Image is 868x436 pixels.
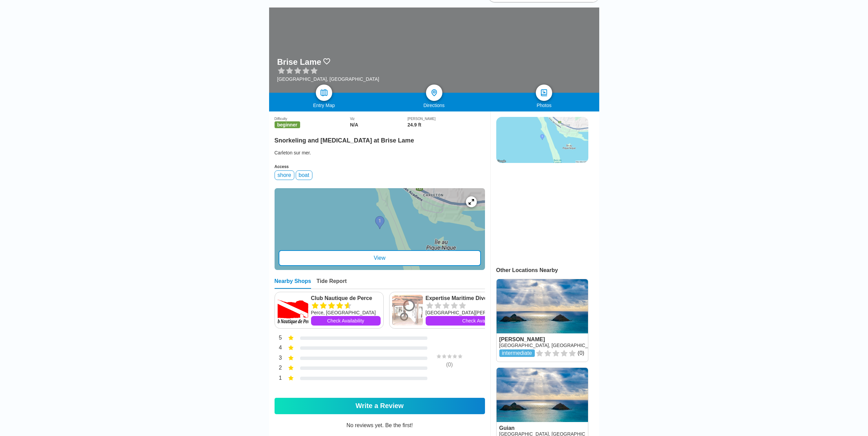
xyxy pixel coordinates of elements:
div: 24.9 ft [408,122,485,127]
img: map [320,89,328,97]
div: Photos [489,103,599,108]
div: Nearby Shops [275,278,311,289]
a: Expertise Maritime Diveteck Inc [426,295,536,302]
a: Club Nautique de Perce [311,295,381,302]
div: 2 [275,364,282,373]
img: photos [540,89,548,97]
div: Perce, [GEOGRAPHIC_DATA] [311,309,381,316]
div: Directions [379,103,489,108]
a: entry mapView [275,188,485,270]
h1: Brise Lame [277,57,321,67]
div: [GEOGRAPHIC_DATA], [GEOGRAPHIC_DATA] [277,76,379,82]
img: Expertise Maritime Diveteck Inc [392,295,423,326]
div: N/A [350,122,408,127]
div: Tide Report [317,278,347,289]
div: shore [275,170,294,180]
div: Difficulty [275,117,350,121]
span: beginner [275,121,300,128]
div: Access [275,164,485,169]
div: 3 [275,354,282,363]
div: [GEOGRAPHIC_DATA][PERSON_NAME], [GEOGRAPHIC_DATA] [426,309,536,316]
div: [PERSON_NAME] [408,117,485,121]
a: photos [536,85,552,101]
div: 4 [275,344,282,353]
a: Check Availability [311,316,381,326]
img: Club Nautique de Perce [278,295,308,326]
div: boat [296,170,312,180]
a: Check Availability [426,316,536,326]
div: Viz [350,117,408,121]
a: map [316,85,332,101]
div: 5 [275,334,282,343]
div: Other Locations Nearby [496,267,599,273]
img: directions [430,89,438,97]
div: View [279,250,481,266]
div: ( 0 ) [424,362,475,368]
div: 1 [275,374,282,383]
a: Write a Review [275,398,485,414]
img: staticmap [496,117,588,163]
div: Carleton sur mer. [275,149,485,156]
h2: Snorkeling and [MEDICAL_DATA] at Brise Lame [275,133,485,144]
div: Entry Map [269,103,379,108]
